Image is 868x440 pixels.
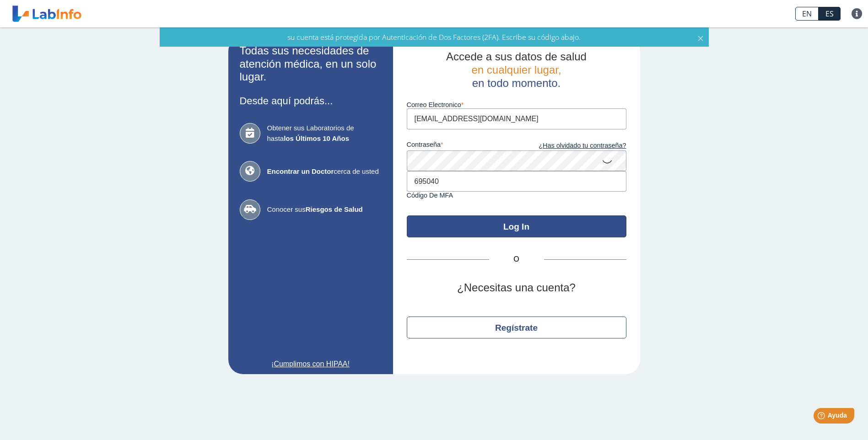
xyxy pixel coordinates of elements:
a: ES [819,7,841,21]
span: Accede a sus datos de salud [446,50,587,63]
h2: Todas sus necesidades de atención médica, en un solo lugar. [240,44,382,84]
a: ¡Cumplimos con HIPAA! [240,359,382,370]
h2: ¿Necesitas una cuenta? [407,281,626,295]
span: en cualquier lugar, [471,64,561,76]
b: Riesgos de Salud [306,205,363,213]
b: Encontrar un Doctor [267,167,334,175]
span: cerca de usted [267,166,382,177]
iframe: Help widget launcher [787,404,858,430]
span: en todo momento. [472,77,561,89]
span: Obtener sus Laboratorios de hasta [267,123,382,144]
a: ¿Has olvidado tu contraseña? [517,141,626,151]
b: los Últimos 10 Años [284,134,349,142]
span: O [489,254,544,265]
span: su cuenta está protegida por Autenticación de Dos Factores (2FA). Escribe su código abajo. [287,32,581,42]
button: Log In [407,215,626,237]
label: Código de MFA [407,192,626,199]
span: Conocer sus [267,204,382,215]
label: contraseña [407,141,517,151]
a: EN [795,7,819,21]
button: Regístrate [407,317,626,338]
label: Correo Electronico [407,101,626,108]
h3: Desde aquí podrás... [240,95,382,107]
